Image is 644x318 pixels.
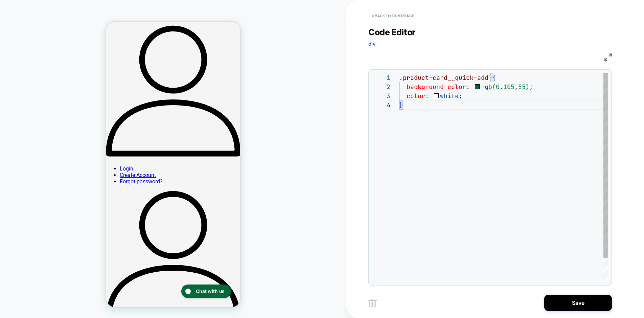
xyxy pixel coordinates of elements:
[503,83,514,91] span: 105
[492,83,496,91] span: (
[372,73,390,82] div: 1
[518,83,526,91] span: 55
[407,83,470,91] span: background-color:
[492,74,496,82] span: {
[72,260,127,279] iframe: Gorgias live chat messenger
[407,92,429,100] span: color:
[399,101,403,109] span: }
[368,27,416,37] span: Code Editor
[372,91,390,100] div: 3
[529,83,533,91] span: ;
[14,150,50,157] a: Create Account
[604,53,612,61] img: fullscreen
[14,144,27,150] a: Login
[544,295,612,311] button: Save
[496,83,500,91] span: 0
[14,157,56,163] a: Forgot password?
[481,83,492,91] span: rgb
[368,41,376,47] span: div
[526,83,529,91] span: )
[514,83,518,91] span: ,
[368,299,377,307] img: delete
[500,83,503,91] span: ,
[368,10,418,21] button: < Back to experience
[399,74,488,82] span: .product-card__quick-add
[372,82,390,91] div: 2
[440,92,459,100] span: white
[459,92,462,100] span: ;
[372,100,390,110] div: 4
